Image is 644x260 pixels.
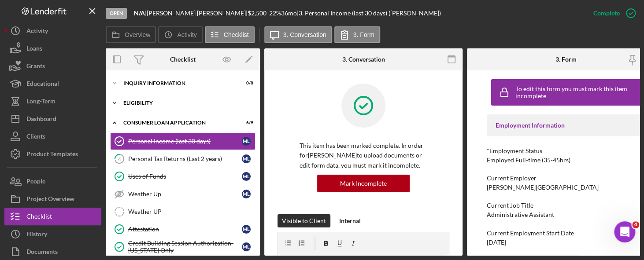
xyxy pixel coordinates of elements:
div: Recent message [18,126,158,135]
div: Visible to Client [282,214,326,227]
div: Checklist [26,208,52,227]
div: M L [242,225,251,234]
button: Visible to Client [278,214,330,227]
div: Grants [26,57,45,77]
div: | 3. Personal Income (last 30 days) ([PERSON_NAME]) [297,10,441,17]
button: Checklist [205,26,255,43]
button: Checklist [4,208,101,225]
a: AttestationML [110,220,255,238]
button: Dashboard [4,110,101,128]
div: Mark Incomplete [340,175,387,192]
button: Activity [4,22,101,40]
a: Personal Income (last 30 days)ML [110,132,255,150]
div: [PERSON_NAME] [PERSON_NAME] | [147,10,248,17]
div: 3. Conversation [342,56,385,63]
span: $2,500 [248,9,266,17]
a: Uses of FundsML [110,168,255,185]
div: | [134,10,147,17]
div: M L [242,242,251,251]
div: Consumer Loan Application [123,120,231,125]
div: M L [242,154,251,163]
div: M L [242,172,251,181]
a: Credit Building Session Authorization- [US_STATE] OnlyML [110,238,255,256]
div: Administrative Assistant [487,211,554,218]
p: Hi [PERSON_NAME] 👋 [18,62,159,92]
button: Complete [585,4,640,22]
div: Personal Tax Returns (Last 2 years) [128,155,242,162]
div: Loans [26,40,42,59]
img: Profile image for Christina [128,14,145,32]
div: Educational [26,75,59,95]
button: Educational [4,75,101,92]
div: 36 mo [281,10,297,17]
div: Personal Income (last 30 days) [128,138,242,145]
div: Employment Information [496,122,637,129]
div: Weather UP [128,208,255,215]
b: N/A [134,9,145,17]
div: [DATE] [487,239,506,246]
div: [PERSON_NAME][GEOGRAPHIC_DATA] [487,184,599,191]
div: M L [242,137,251,146]
a: Weather UP [110,203,255,220]
div: Open [106,8,127,19]
div: Complete [593,4,620,22]
div: 22 % [269,10,281,17]
button: Loans [4,40,101,57]
div: Inquiry Information [123,81,231,86]
button: Mark Incomplete [317,175,410,192]
div: 6 / 9 [237,120,253,125]
img: Profile image for Christina [18,139,36,157]
div: Internal [339,214,361,227]
button: Internal [335,214,365,227]
div: Product Templates [26,145,78,165]
div: Clients [26,128,45,147]
button: 3. Form [334,26,380,43]
button: Product Templates [4,145,101,163]
div: Checklist [170,56,196,63]
div: [PERSON_NAME] [39,148,90,157]
span: Help [140,192,154,198]
button: Grants [4,57,101,75]
span: Messages [73,192,104,198]
button: Messages [59,170,117,205]
div: Uses of Funds [128,173,242,180]
div: Close [152,14,167,30]
button: Project Overview [4,190,101,208]
a: Weather UpML [110,185,255,203]
div: History [26,225,47,245]
a: 4Personal Tax Returns (Last 2 years)ML [110,150,255,168]
img: logo [18,17,32,31]
div: Recent messageProfile image for ChristinaHi [PERSON_NAME], Thank you for your patience as our tea... [9,118,167,165]
div: Profile image for ChristinaHi [PERSON_NAME], Thank you for your patience as our team looked into ... [9,132,167,164]
div: • 12h ago [92,148,121,157]
button: People [4,172,101,190]
p: This item has been marked complete. In order for [PERSON_NAME] to upload documents or edit form d... [300,141,427,170]
button: Clients [4,128,101,145]
img: Profile image for Allison [111,14,129,32]
button: Overview [106,26,156,43]
label: 3. Form [353,31,374,38]
div: Credit Building Session Authorization- [US_STATE] Only [128,240,242,254]
div: 3. Form [555,56,577,63]
div: To edit this form you must mark this item incomplete [515,85,639,99]
button: 3. Conversation [264,26,332,43]
button: History [4,225,101,243]
div: Employed Full-time (35-45hrs) [487,157,570,164]
div: M L [242,190,251,198]
button: Long-Term [4,92,101,110]
div: Long-Term [26,92,56,112]
div: Project Overview [26,190,74,210]
span: Home [19,192,39,198]
div: Attestation [128,226,242,233]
